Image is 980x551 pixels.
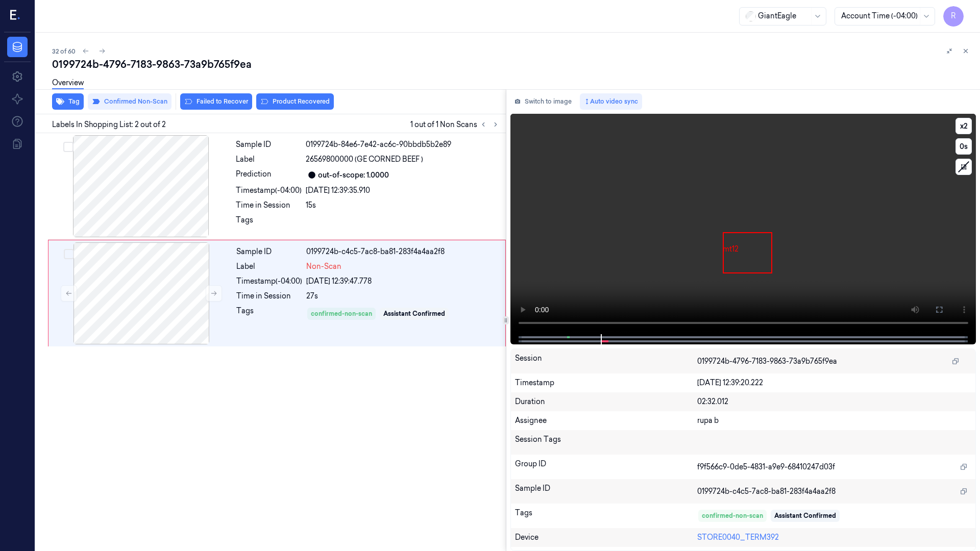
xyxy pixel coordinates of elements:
[515,459,698,475] div: Group ID
[180,93,252,110] button: Failed to Recover
[236,139,302,150] div: Sample ID
[52,93,84,110] button: Tag
[515,353,698,369] div: Session
[318,170,389,181] div: out-of-scope: 1.0000
[383,309,445,318] div: Assistant Confirmed
[697,396,971,407] div: 02:32.012
[256,93,334,110] button: Product Recovered
[52,57,972,71] div: 0199724b-4796-7183-9863-73a9b765f9ea
[52,78,84,89] a: Overview
[697,532,971,543] div: STORE0040_TERM392
[306,276,499,287] div: [DATE] 12:39:47.778
[306,291,499,302] div: 27s
[236,215,302,231] div: Tags
[943,6,964,27] button: R
[515,378,698,388] div: Timestamp
[410,118,502,131] span: 1 out of 1 Non Scans
[697,378,971,388] div: [DATE] 12:39:20.222
[236,154,302,165] div: Label
[306,139,500,150] div: 0199724b-84e6-7e42-ac6c-90bbdb5b2e89
[697,415,971,426] div: rupa b
[515,508,698,524] div: Tags
[306,200,500,211] div: 15s
[52,119,166,130] span: Labels In Shopping List: 2 out of 2
[515,396,698,407] div: Duration
[236,246,302,257] div: Sample ID
[306,154,423,165] span: 26569800000 (GE CORNED BEEF )
[955,118,972,134] button: x2
[88,93,171,110] button: Confirmed Non-Scan
[697,356,837,367] span: 0199724b-4796-7183-9863-73a9b765f9ea
[236,185,302,196] div: Timestamp (-04:00)
[236,291,302,302] div: Time in Session
[52,47,76,56] span: 32 of 60
[63,142,73,152] button: Select row
[236,276,302,287] div: Timestamp (-04:00)
[306,261,341,272] span: Non-Scan
[236,261,302,272] div: Label
[774,511,836,520] div: Assistant Confirmed
[306,185,500,196] div: [DATE] 12:39:35.910
[697,486,836,497] span: 0199724b-c4c5-7ac8-ba81-283f4a4aa2f8
[306,246,499,257] div: 0199724b-c4c5-7ac8-ba81-283f4a4aa2f8
[580,93,642,110] button: Auto video sync
[236,169,302,181] div: Prediction
[515,415,698,426] div: Assignee
[515,483,698,499] div: Sample ID
[702,511,763,520] div: confirmed-non-scan
[697,462,835,472] span: f9f566c9-0de5-4831-a9e9-68410247d03f
[510,93,576,110] button: Switch to image
[515,532,698,543] div: Device
[955,138,972,155] button: 0s
[64,249,74,259] button: Select row
[236,200,302,211] div: Time in Session
[236,306,302,322] div: Tags
[515,434,698,450] div: Session Tags
[311,309,372,318] div: confirmed-non-scan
